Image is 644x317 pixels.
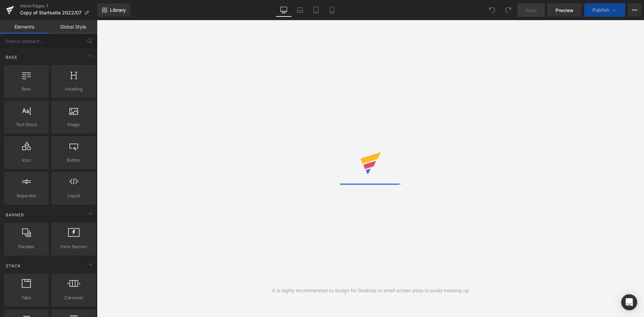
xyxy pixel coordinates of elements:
a: Tablet [308,3,324,17]
span: Library [110,7,126,13]
div: It is highly recommended to design for Desktop to small screen sizes to avoid messing up [272,287,469,294]
a: New Library [97,3,130,17]
button: Redo [501,3,515,17]
button: More [628,3,641,17]
a: Global Style [49,20,97,34]
a: Laptop [292,3,308,17]
span: Text Block [6,121,47,128]
span: Parallax [6,243,47,250]
span: Publish [592,7,609,13]
span: Separator [6,192,47,199]
span: Row [6,86,47,93]
span: Hero Banner [53,243,94,250]
a: Desktop [276,3,292,17]
span: Liquid [53,192,94,199]
span: Save [526,7,537,14]
a: Preview [547,3,582,17]
a: Mobile [324,3,340,17]
span: Tabs [6,294,47,301]
span: Heading [53,86,94,93]
span: Icon [6,157,47,164]
span: Image [53,121,94,128]
button: Publish [584,3,625,17]
div: Open Intercom Messenger [621,294,637,310]
span: Copy of Startseite 2022/07 [20,10,82,15]
span: Stack [5,263,21,269]
span: Carousel [53,294,94,301]
button: Undo [485,3,499,17]
a: Home Pages [20,3,97,9]
span: Banner [5,212,25,218]
span: Button [53,157,94,164]
span: Base [5,54,18,60]
span: Preview [555,7,574,14]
